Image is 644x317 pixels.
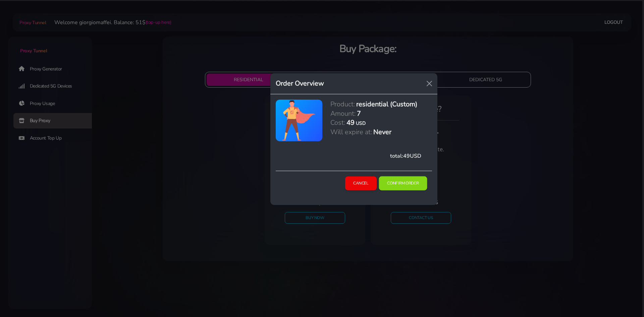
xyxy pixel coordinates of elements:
button: Cancel [345,176,377,190]
span: 49 [403,152,410,160]
h5: Will expire at: [330,127,372,137]
h5: Order Overview [276,78,324,89]
h5: 49 [346,118,355,127]
h5: Never [373,127,391,137]
img: antenna.png [281,100,316,141]
h5: Cost: [330,118,345,127]
span: total: USD [390,152,421,160]
h5: Product: [330,100,355,109]
h6: USD [356,120,366,126]
h5: residential (Custom) [356,100,417,109]
h5: 7 [357,109,361,118]
button: Confirm Order [379,176,427,191]
iframe: Webchat Widget [611,284,636,309]
h5: Amount: [330,109,356,118]
button: Close [424,78,435,89]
